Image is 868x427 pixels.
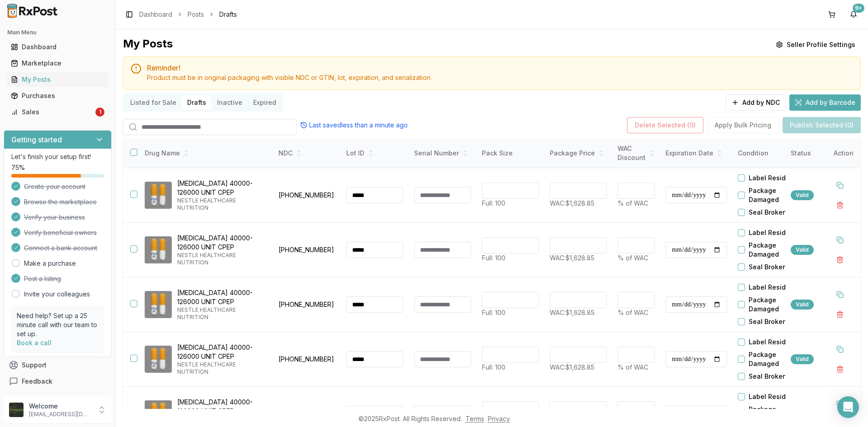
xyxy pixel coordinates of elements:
div: Package Price [550,149,607,158]
div: Lot ID [346,149,403,158]
button: Drafts [182,95,212,110]
span: 75 % [11,163,25,172]
span: % of WAC [618,254,648,262]
img: User avatar [9,403,24,417]
span: Full: 100 [482,309,505,316]
th: Status [785,139,827,168]
span: Full: 100 [482,199,505,207]
p: Welcome [29,402,92,411]
div: Expiration Date [665,149,727,158]
label: Package Damaged [749,296,800,314]
label: Label Residue [749,283,794,292]
span: WAC: $1,628.85 [550,363,594,371]
div: NDC [278,149,335,158]
a: Sales1 [7,104,108,120]
a: Purchases [7,88,108,104]
button: Sales1 [4,105,112,119]
p: NESTLE HEALTHCARE NUTRITION [177,252,266,266]
label: Label Residue [749,392,794,401]
button: Delete [832,306,848,323]
button: Add by NDC [726,94,786,111]
span: % of WAC [618,363,648,371]
div: Open Intercom Messenger [837,396,859,418]
button: Dashboard [4,40,112,54]
a: Marketplace [7,55,108,71]
th: Condition [732,139,800,168]
button: Duplicate [832,396,848,412]
button: My Posts [4,72,112,87]
p: NESTLE HEALTHCARE NUTRITION [177,197,266,211]
span: Full: 100 [482,363,505,371]
p: Need help? Set up a 25 minute call with our team to set up. [17,311,99,338]
div: Sales [11,108,94,117]
div: WAC Discount [618,144,655,162]
span: Drafts [219,10,237,19]
div: Serial Number [414,149,471,158]
span: Verify your business [24,213,85,222]
p: [MEDICAL_DATA] 40000-126000 UNIT CPEP [177,343,266,361]
a: My Posts [7,71,108,88]
div: Valid [791,300,814,310]
img: Zenpep 40000-126000 UNIT CPEP [145,182,172,209]
button: Duplicate [832,232,848,248]
p: [MEDICAL_DATA] 40000-126000 UNIT CPEP [177,288,266,306]
a: Make a purchase [24,259,76,268]
label: Label Residue [749,338,794,347]
p: Let's finish your setup first! [11,152,104,161]
button: Duplicate [832,286,848,303]
label: Seal Broken [749,317,787,326]
p: [PHONE_NUMBER] [278,300,335,309]
a: Privacy [488,415,510,422]
img: Zenpep 40000-126000 UNIT CPEP [145,236,172,263]
p: [MEDICAL_DATA] 40000-126000 UNIT CPEP [177,398,266,416]
span: Full: 100 [482,254,505,262]
button: Seller Profile Settings [770,37,861,53]
a: Posts [188,10,204,19]
span: % of WAC [618,199,648,207]
div: Valid [791,245,814,255]
a: Dashboard [7,39,108,55]
div: My Posts [123,37,173,53]
p: [PHONE_NUMBER] [278,191,335,200]
label: Seal Broken [749,208,787,217]
label: Package Damaged [749,241,800,259]
button: Duplicate [832,341,848,357]
button: Listed for Sale [125,95,182,110]
nav: breadcrumb [139,10,237,19]
label: Label Residue [749,228,794,237]
p: [PHONE_NUMBER] [278,245,335,254]
p: [EMAIL_ADDRESS][DOMAIN_NAME] [29,411,92,418]
label: Package Damaged [749,405,800,423]
p: [MEDICAL_DATA] 40000-126000 UNIT CPEP [177,179,266,197]
label: Label Residue [749,174,794,183]
div: Dashboard [11,42,104,52]
a: Terms [466,415,484,422]
div: Product must be in original packaging with visible NDC or GTIN, lot, expiration, and serialization. [147,73,853,82]
button: Feedback [4,373,112,389]
a: Book a call [17,339,52,347]
button: Support [4,357,112,373]
p: [MEDICAL_DATA] 40000-126000 UNIT CPEP [177,234,266,252]
p: NESTLE HEALTHCARE NUTRITION [177,361,266,375]
img: Zenpep 40000-126000 UNIT CPEP [145,346,172,373]
h5: Reminder! [147,64,853,71]
a: Dashboard [139,10,172,19]
span: Create your account [24,182,85,191]
button: Delete [832,197,848,213]
span: WAC: $1,628.85 [550,199,594,207]
a: Invite your colleagues [24,290,90,299]
span: Feedback [22,377,52,386]
span: WAC: $1,628.85 [550,309,594,316]
span: Post a listing [24,274,61,283]
div: 9+ [853,4,864,13]
div: Drug Name [145,149,266,158]
img: Zenpep 40000-126000 UNIT CPEP [145,291,172,318]
h3: Getting started [11,134,62,145]
button: Inactive [212,95,248,110]
label: Seal Broken [749,263,787,272]
button: Marketplace [4,56,112,70]
p: NESTLE HEALTHCARE NUTRITION [177,306,266,321]
h2: Main Menu [7,29,108,36]
div: Marketplace [11,59,104,68]
button: Delete [832,252,848,268]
